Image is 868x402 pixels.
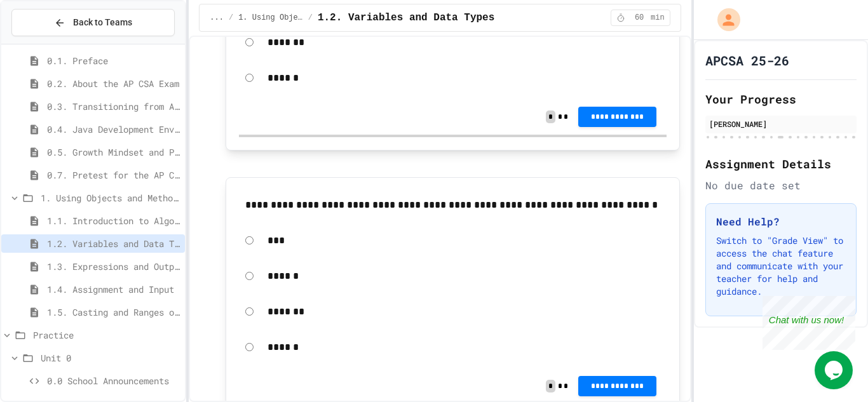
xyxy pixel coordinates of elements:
span: Back to Teams [73,16,132,29]
h2: Your Progress [705,90,857,108]
span: Practice [33,328,180,342]
span: ... [210,13,224,23]
span: 60 [629,13,649,23]
span: 0.3. Transitioning from AP CSP to AP CSA [47,100,180,113]
span: 1.2. Variables and Data Types [47,237,180,250]
span: 0.2. About the AP CSA Exam [47,77,180,90]
span: 0.4. Java Development Environments [47,123,180,136]
iframe: chat widget [763,296,855,350]
p: Switch to "Grade View" to access the chat feature and communicate with your teacher for help and ... [716,234,846,298]
span: 1. Using Objects and Methods [41,191,180,204]
span: 1.1. Introduction to Algorithms, Programming, and Compilers [47,214,180,227]
span: 1.2. Variables and Data Types [318,10,494,25]
h3: Need Help? [716,214,846,229]
span: min [651,13,665,23]
span: 1.5. Casting and Ranges of Values [47,305,180,319]
h2: Assignment Details [705,155,857,173]
span: / [308,13,313,23]
span: 0.5. Growth Mindset and Pair Programming [47,145,180,159]
span: 1. Using Objects and Methods [238,13,303,23]
button: Back to Teams [11,9,175,36]
span: 1.4. Assignment and Input [47,283,180,296]
span: 0.1. Preface [47,54,180,67]
span: / [229,13,233,23]
iframe: chat widget [815,351,855,389]
span: 0.0 School Announcements [47,374,180,387]
span: Unit 0 [41,351,180,365]
div: No due date set [705,178,857,193]
span: 1.3. Expressions and Output [New] [47,260,180,273]
div: My Account [704,5,743,34]
h1: APCSA 25-26 [705,51,789,69]
div: [PERSON_NAME] [709,118,853,130]
span: 0.7. Pretest for the AP CSA Exam [47,168,180,182]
